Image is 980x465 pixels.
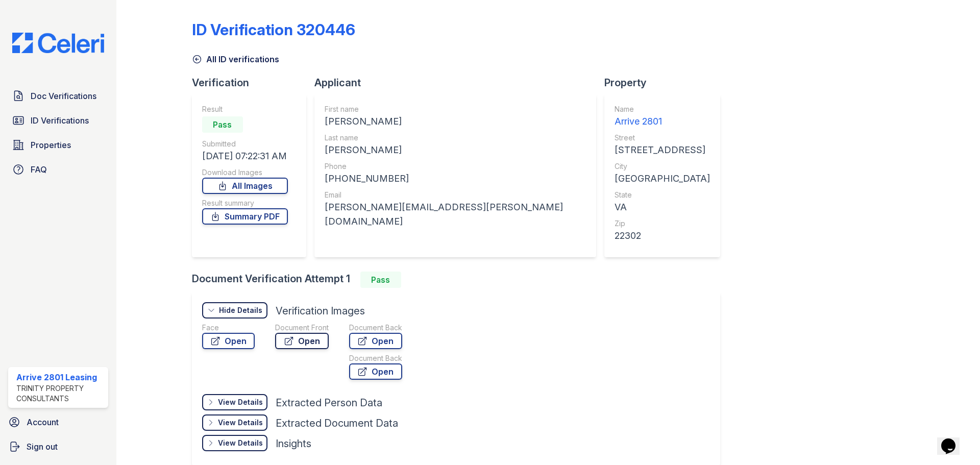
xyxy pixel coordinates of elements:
[31,163,47,176] span: FAQ
[360,272,401,288] div: Pass
[192,53,279,65] a: All ID verifications
[27,440,58,453] span: Sign out
[325,143,586,157] div: [PERSON_NAME]
[937,424,970,455] iframe: chat widget
[276,396,382,410] div: Extracted Person Data
[349,353,402,363] div: Document Back
[615,172,710,186] div: [GEOGRAPHIC_DATA]
[192,272,728,288] div: Document Verification Attempt 1
[31,114,89,127] span: ID Verifications
[202,149,288,163] div: [DATE] 07:22:31 AM
[615,218,710,229] div: Zip
[325,200,586,229] div: [PERSON_NAME][EMAIL_ADDRESS][PERSON_NAME][DOMAIN_NAME]
[27,416,59,428] span: Account
[276,436,311,451] div: Insights
[4,33,112,53] img: CE_Logo_Blue-a8612792a0a2168367f1c8372b55b34899dd931a85d93a1a3d3e32e68fde9ad4.png
[192,20,355,39] div: ID Verification 320446
[202,116,243,133] div: Pass
[349,323,402,333] div: Document Back
[202,167,288,178] div: Download Images
[202,208,288,225] a: Summary PDF
[604,76,728,90] div: Property
[219,305,262,315] div: Hide Details
[275,323,329,333] div: Document Front
[325,104,586,114] div: First name
[16,371,104,383] div: Arrive 2801 Leasing
[8,135,108,155] a: Properties
[325,172,586,186] div: [PHONE_NUMBER]
[8,159,108,180] a: FAQ
[615,104,710,114] div: Name
[202,198,288,208] div: Result summary
[325,133,586,143] div: Last name
[218,418,263,428] div: View Details
[8,86,108,106] a: Doc Verifications
[615,200,710,214] div: VA
[615,190,710,200] div: State
[4,412,112,432] a: Account
[4,436,112,457] a: Sign out
[202,139,288,149] div: Submitted
[202,178,288,194] a: All Images
[325,161,586,172] div: Phone
[615,114,710,129] div: Arrive 2801
[349,363,402,380] a: Open
[192,76,314,90] div: Verification
[275,333,329,349] a: Open
[615,229,710,243] div: 22302
[202,104,288,114] div: Result
[31,139,71,151] span: Properties
[615,133,710,143] div: Street
[202,323,255,333] div: Face
[8,110,108,131] a: ID Verifications
[615,104,710,129] a: Name Arrive 2801
[218,438,263,448] div: View Details
[325,190,586,200] div: Email
[349,333,402,349] a: Open
[218,397,263,407] div: View Details
[202,333,255,349] a: Open
[325,114,586,129] div: [PERSON_NAME]
[276,304,365,318] div: Verification Images
[16,383,104,404] div: Trinity Property Consultants
[31,90,96,102] span: Doc Verifications
[276,416,398,430] div: Extracted Document Data
[615,161,710,172] div: City
[615,143,710,157] div: [STREET_ADDRESS]
[314,76,604,90] div: Applicant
